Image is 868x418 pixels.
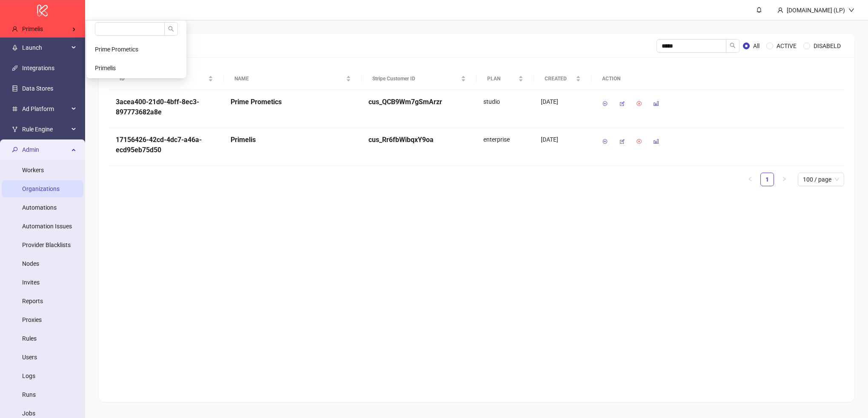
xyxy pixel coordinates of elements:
[22,65,54,71] a: Integrations
[22,316,42,323] a: Proxies
[477,68,534,90] th: PLAN
[22,373,35,379] a: Logs
[168,26,174,32] span: search
[756,7,762,13] span: bell
[777,173,791,186] button: right
[777,7,783,13] span: user
[783,6,848,15] div: [DOMAIN_NAME] (LP)
[362,68,477,90] th: Stripe Customer ID
[487,75,517,83] span: PLAN
[22,354,37,361] a: Users
[234,75,344,83] span: NAME
[368,97,470,107] h5: cus_QCB9Wm7gSmArzr
[782,176,787,182] span: right
[591,68,844,90] th: ACTION
[760,173,774,186] li: 1
[743,173,757,186] button: left
[12,147,18,153] span: key
[109,40,657,51] div: Organizations
[12,126,18,132] span: fork
[22,39,69,56] span: Launch
[22,121,69,138] span: Rule Engine
[541,97,585,106] div: [DATE]
[803,173,839,186] span: 100 / page
[224,68,362,90] th: NAME
[22,298,43,304] a: Reports
[477,128,534,166] div: enterprise
[22,26,43,32] span: Primelis
[12,45,18,51] span: rocket
[116,97,217,117] h5: 3acea400-21d0-4bff-8ec3-897773682a8e
[372,75,459,83] span: Stripe Customer ID
[120,75,206,83] span: ID
[22,410,35,417] a: Jobs
[109,68,224,90] th: ID
[22,167,44,173] a: Workers
[477,90,534,128] div: studio
[545,75,574,83] span: CREATED
[743,173,757,186] li: Previous Page
[810,41,844,51] span: DISABELD
[231,135,355,145] h5: Primelis
[22,204,57,211] a: Automations
[22,260,39,267] a: Nodes
[848,7,854,13] span: down
[798,173,844,186] div: Page Size
[534,68,591,90] th: CREATED
[22,279,40,286] a: Invites
[750,41,763,51] span: All
[773,41,800,51] span: ACTIVE
[730,43,736,48] span: search
[95,65,116,71] span: Primelis
[22,85,53,92] a: Data Stores
[22,223,72,230] a: Automation Issues
[22,100,69,117] span: Ad Platform
[22,335,37,342] a: Rules
[748,176,753,182] span: left
[116,135,217,155] h5: 17156426-42cd-4dc7-a46a-ecd95eb75d50
[22,141,69,158] span: Admin
[777,173,791,186] li: Next Page
[368,135,470,145] h5: cus_Rr6fbWibqxY9oa
[231,97,355,107] h5: Prime Prometics
[22,391,36,398] a: Runs
[12,26,18,32] span: user
[12,106,18,112] span: number
[22,242,71,248] a: Provider Blacklists
[761,173,774,186] a: 1
[541,135,585,144] div: [DATE]
[95,46,138,53] span: Prime Prometics
[22,185,60,192] a: Organizations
